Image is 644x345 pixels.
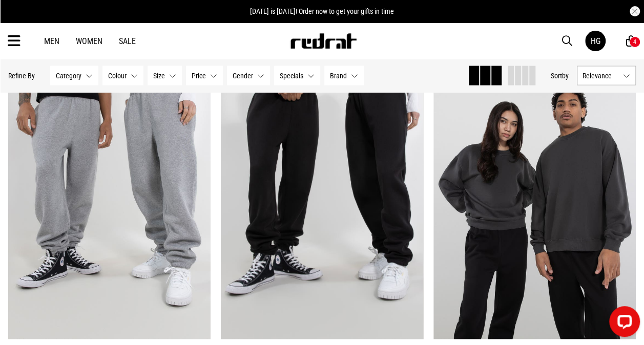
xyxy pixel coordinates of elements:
p: Refine By [8,72,35,80]
button: Price [186,66,223,85]
span: Brand [330,72,347,80]
button: Relevance [577,66,636,85]
img: Redrat logo [289,33,357,49]
a: Men [44,36,59,46]
a: Sale [119,36,136,46]
button: Brand [324,66,364,85]
span: Price [192,72,206,80]
button: Category [50,66,98,85]
span: Colour [108,72,127,80]
span: Relevance [583,72,619,80]
iframe: LiveChat chat widget [601,302,644,345]
span: Size [153,72,165,80]
a: Women [76,36,102,46]
button: Colour [102,66,143,85]
button: Gender [227,66,270,85]
span: Category [56,72,81,80]
img: As Colour Relax Track Pants in Black [221,56,423,339]
img: As Colour Relax Track Pants in Grey [8,56,211,339]
a: 4 [626,36,636,47]
span: by [562,72,569,80]
span: Specials [280,72,303,80]
button: Specials [274,66,320,85]
button: Sortby [551,70,569,82]
button: Size [148,66,182,85]
img: As Colour Relax Faded Crew in Black [433,56,636,339]
div: HG [591,36,600,46]
div: 4 [633,38,636,46]
span: Gender [233,72,253,80]
span: [DATE] is [DATE]! Order now to get your gifts in time [250,7,394,15]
